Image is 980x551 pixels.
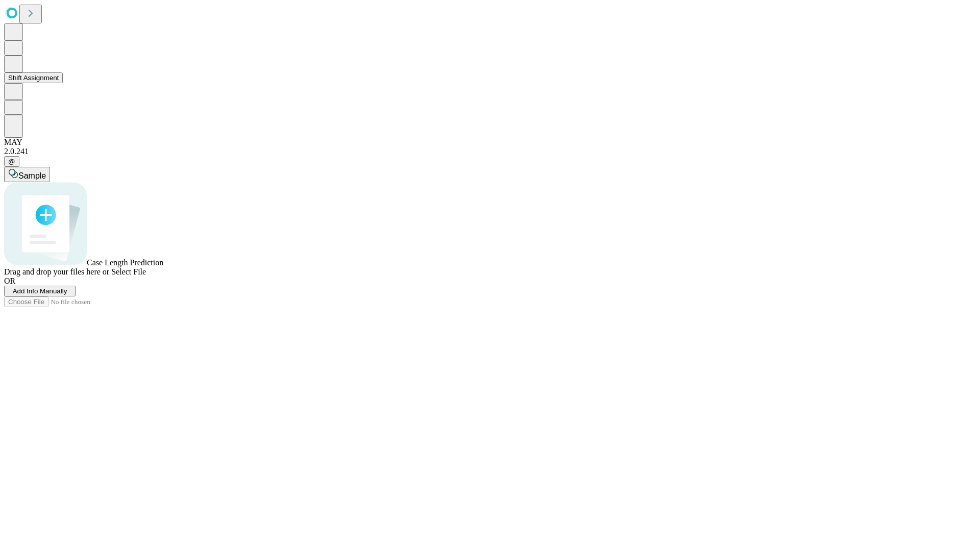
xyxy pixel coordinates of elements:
[4,277,15,285] span: OR
[8,158,15,165] span: @
[4,156,19,167] button: @
[4,147,976,156] div: 2.0.241
[111,267,146,276] span: Select File
[4,286,76,296] button: Add Info Manually
[18,171,46,180] span: Sample
[4,167,50,182] button: Sample
[4,267,109,276] span: Drag and drop your files here or
[4,138,976,147] div: MAY
[4,72,63,83] button: Shift Assignment
[87,258,163,267] span: Case Length Prediction
[13,287,67,295] span: Add Info Manually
